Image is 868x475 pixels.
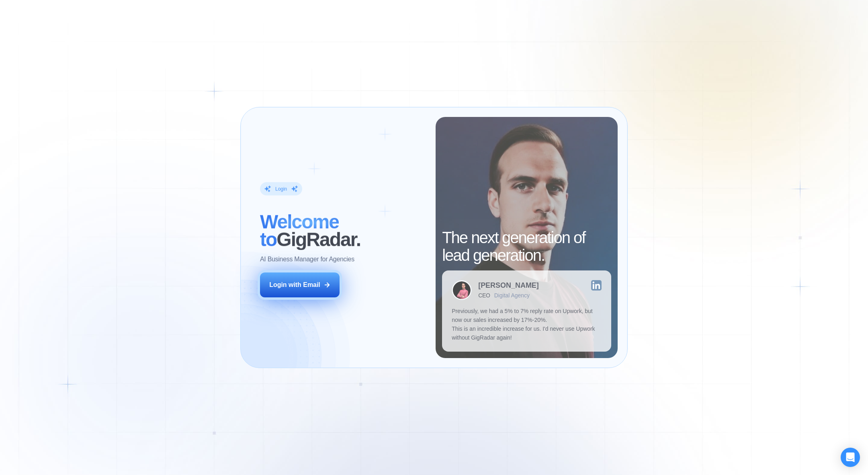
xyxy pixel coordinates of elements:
[275,185,287,192] div: Login
[260,211,339,250] span: Welcome to
[494,292,530,299] div: Digital Agency
[452,307,601,342] p: Previously, we had a 5% to 7% reply rate on Upwork, but now our sales increased by 17%-20%. This ...
[260,255,354,264] p: AI Business Manager for Agencies
[841,448,860,467] div: Open Intercom Messenger
[260,213,426,248] h2: ‍ GigRadar.
[442,229,611,264] h2: The next generation of lead generation.
[260,272,340,297] button: Login with Email
[269,280,320,289] div: Login with Email
[478,282,539,289] div: [PERSON_NAME]
[478,292,490,299] div: CEO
